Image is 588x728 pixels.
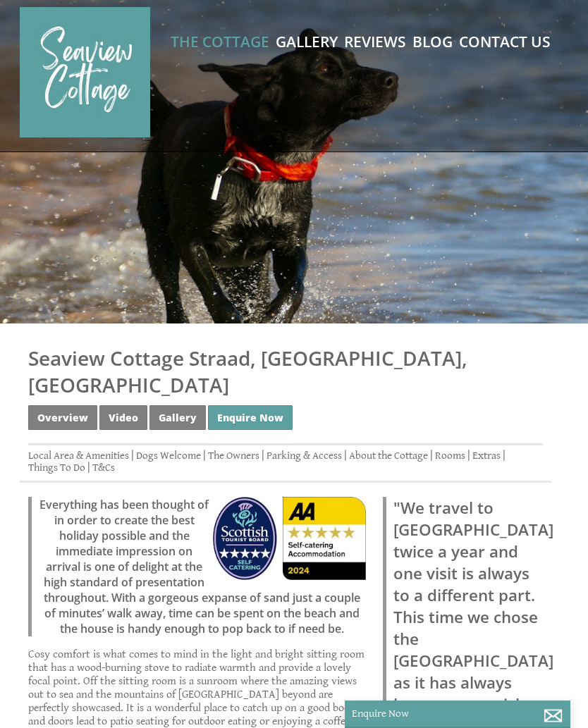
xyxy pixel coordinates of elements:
a: Dogs Welcome [136,450,201,462]
a: Enquire Now [208,405,293,430]
a: Video [99,405,147,430]
a: Parking & Access [267,450,342,462]
a: Contact Us [459,32,551,51]
a: Rooms [435,450,465,462]
a: About the Cottage [349,450,428,462]
a: Extras [472,450,501,462]
img: AA - Self Catering - AA Self Catering Award 2024 [283,497,366,580]
img: Visit Scotland - Self Catering - Visit Scotland [213,497,277,580]
a: The Cottage [171,32,269,51]
a: Gallery [276,32,338,51]
a: Gallery [149,405,206,430]
a: T&Cs [92,462,115,474]
a: Local Area & Amenities [28,450,129,462]
a: Overview [28,405,97,430]
p: Everything has been thought of in order to create the best holiday possible and the immediate imp... [39,497,366,636]
img: Seaview Cottage [20,7,150,137]
a: Blog [412,32,453,51]
a: Reviews [344,32,406,51]
p: Enquire Now [352,708,563,720]
a: Seaview Cottage Straad, [GEOGRAPHIC_DATA], [GEOGRAPHIC_DATA] [28,345,467,398]
a: The Owners [208,450,259,462]
a: Things To Do [28,462,85,474]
